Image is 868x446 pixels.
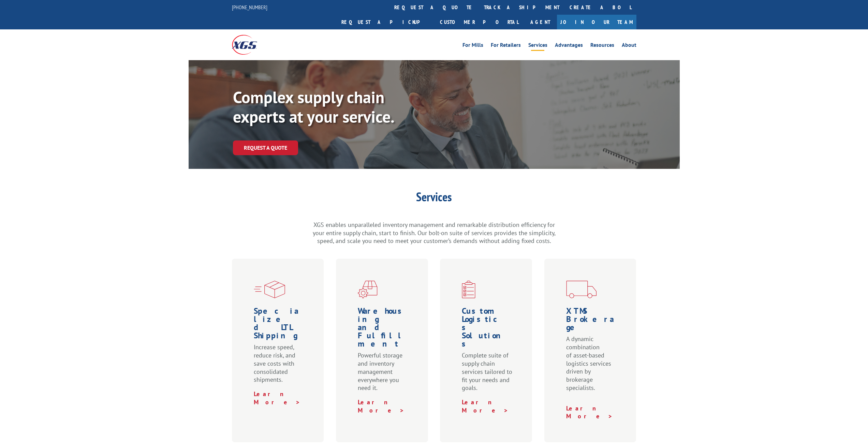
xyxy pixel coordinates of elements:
[622,42,636,50] a: About
[358,351,409,398] p: Powerful storage and inventory management everywhere you need it.
[491,42,521,50] a: For Retailers
[566,404,613,420] a: Learn More >
[557,15,636,29] a: Join Our Team
[435,15,524,29] a: Customer Portal
[462,307,513,351] h1: Custom Logistics Solutions
[358,398,404,414] a: Learn More >
[566,281,597,298] img: xgs-icon-transportation-forms-red
[233,140,298,155] a: Request a Quote
[358,281,378,298] img: xgs-icon-warehouseing-cutting-fulfillment-red
[462,351,513,398] p: Complete suite of supply chain services tailored to fit your needs and goals.
[358,307,409,351] h1: Warehousing and Fulfillment
[566,335,617,398] p: A dynamic combination of asset-based logistics services driven by brokerage specialists.
[566,307,617,335] h1: XTMS Brokerage
[524,15,557,29] a: Agent
[590,42,614,50] a: Resources
[254,390,300,406] a: Learn More >
[462,42,483,50] a: For Mills
[462,398,509,414] a: Learn More >
[336,15,435,29] a: Request a pickup
[254,343,305,390] p: Increase speed, reduce risk, and save costs with consolidated shipments.
[311,221,557,245] p: XGS enables unparalleled inventory management and remarkable distribution efficiency for your ent...
[254,281,285,298] img: xgs-icon-specialized-ltl-red
[555,42,583,50] a: Advantages
[462,281,475,298] img: xgs-icon-custom-logistics-solutions-red
[233,87,438,127] p: Complex supply chain experts at your service.
[311,191,557,206] h1: Services
[232,4,267,11] a: [PHONE_NUMBER]
[528,42,547,50] a: Services
[254,307,305,343] h1: Specialized LTL Shipping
